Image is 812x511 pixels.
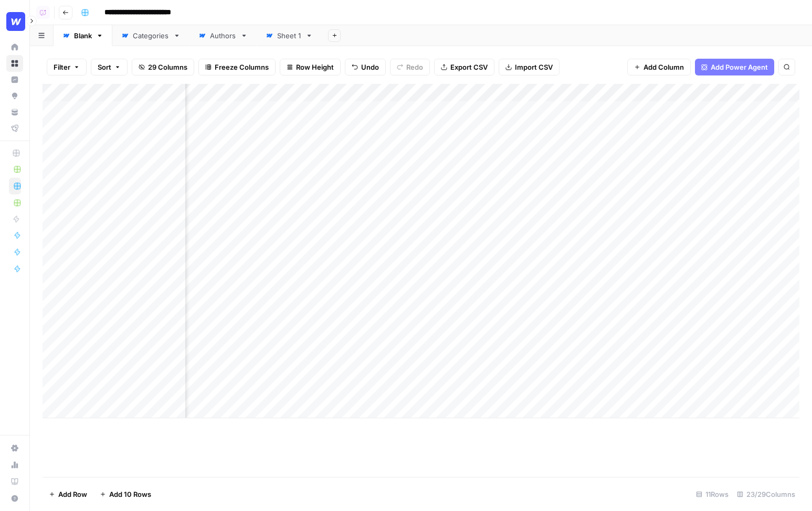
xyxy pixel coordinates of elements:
span: Add Column [644,62,684,72]
button: 29 Columns [132,59,194,75]
button: Add 10 Rows [93,486,157,503]
a: Opportunities [6,88,23,104]
span: Row Height [296,62,334,72]
button: Row Height [280,59,341,75]
button: Import CSV [499,59,560,75]
button: Add Row [43,486,93,503]
img: Webflow Logo [6,12,25,31]
div: Sheet 1 [277,30,301,41]
div: Authors [210,30,236,41]
span: Sort [98,62,111,72]
span: Export CSV [450,62,488,72]
span: Undo [361,62,379,72]
a: Your Data [6,104,23,121]
button: Workspace: Webflow [6,8,23,35]
span: 29 Columns [148,62,187,72]
a: Sheet 1 [257,25,322,46]
span: Add Power Agent [711,62,768,72]
a: Learning Hub [6,473,23,490]
button: Undo [345,59,386,75]
button: Filter [47,59,87,75]
button: Help + Support [6,490,23,507]
a: Blank [54,25,112,46]
a: Usage [6,456,23,473]
button: Sort [91,59,128,75]
button: Redo [390,59,430,75]
a: Categories [112,25,189,46]
a: Authors [189,25,257,46]
span: Redo [406,62,423,72]
span: Add 10 Rows [109,489,151,499]
div: 23/29 Columns [733,486,799,503]
a: Settings [6,440,23,456]
div: 11 Rows [692,486,733,503]
span: Import CSV [515,62,553,72]
span: Add Row [58,489,87,499]
span: Filter [54,62,70,72]
a: Browse [6,55,23,72]
div: Categories [133,30,169,41]
span: Freeze Columns [215,62,269,72]
a: Flightpath [6,120,23,137]
a: Home [6,39,23,56]
div: Blank [74,30,92,41]
button: Freeze Columns [198,59,276,75]
button: Add Column [627,59,691,75]
button: Add Power Agent [695,59,774,75]
a: Insights [6,71,23,88]
button: Export CSV [434,59,494,75]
